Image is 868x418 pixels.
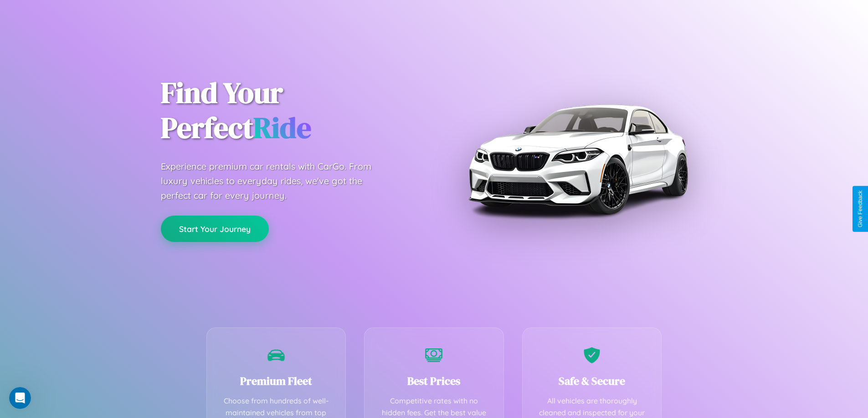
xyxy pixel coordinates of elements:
button: Start Your Journey [161,216,269,242]
iframe: Intercom live chat [9,387,31,409]
img: Premium BMW car rental vehicle [464,45,692,273]
span: Ride [253,108,311,147]
h3: Safe & Secure [536,373,648,388]
h3: Best Prices [378,373,490,388]
h3: Premium Fleet [221,373,332,388]
h1: Find Your Perfect [161,76,421,146]
p: Experience premium car rentals with CarGo. From luxury vehicles to everyday rides, we've got the ... [161,159,389,203]
div: Open Intercom Messenger [4,4,169,29]
div: Give Feedback [857,191,863,227]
